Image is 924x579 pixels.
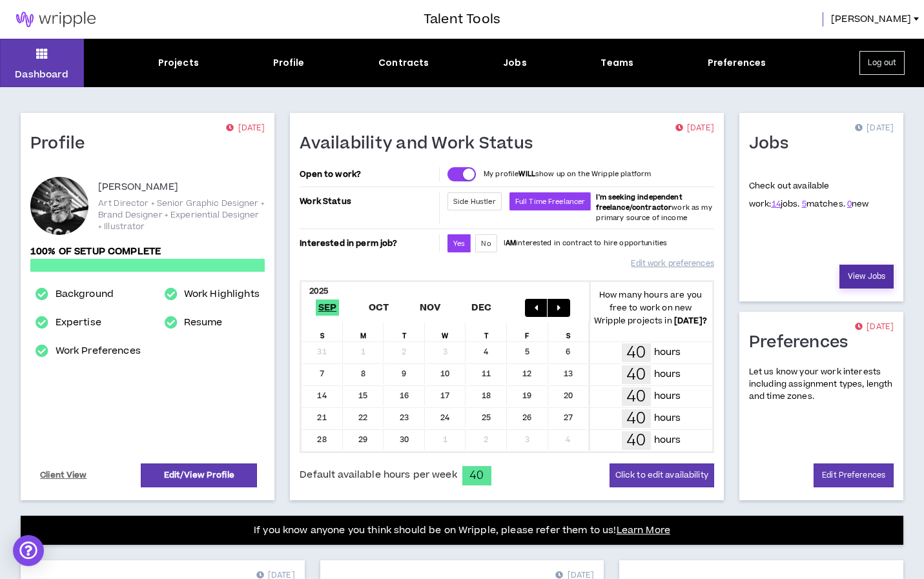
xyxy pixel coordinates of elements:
[56,343,141,359] a: Work Preferences
[378,56,429,70] div: Contracts
[98,179,178,195] p: [PERSON_NAME]
[384,322,425,341] div: T
[273,56,305,70] div: Profile
[675,122,714,135] p: [DATE]
[654,367,681,381] p: hours
[831,12,911,26] span: [PERSON_NAME]
[610,463,714,487] button: Click to edit availability
[56,287,114,302] a: Background
[772,198,781,210] a: 14
[184,315,223,330] a: Resume
[481,239,491,249] span: No
[847,198,852,210] a: 0
[504,238,668,249] p: I interested in contract to hire opportunities
[749,134,798,154] h1: Jobs
[343,322,384,341] div: M
[596,192,682,212] b: I'm seeking independent freelance/contractor
[503,56,527,70] div: Jobs
[309,285,328,297] b: 2025
[631,252,714,275] a: Edit work preferences
[802,198,806,210] a: 5
[466,322,507,341] div: T
[158,56,199,70] div: Projects
[38,464,89,487] a: Client View
[300,169,436,179] p: Open to work?
[226,122,265,135] p: [DATE]
[254,523,670,538] p: If you know anyone you think should be on Wripple, please refer them to us!
[184,287,260,302] a: Work Highlights
[839,265,894,289] a: View Jobs
[507,322,548,341] div: F
[855,321,894,334] p: [DATE]
[674,315,707,327] b: [DATE] ?
[847,198,869,210] span: new
[654,389,681,403] p: hours
[453,197,496,207] span: Side Hustler
[15,68,68,81] p: Dashboard
[13,535,44,566] div: Open Intercom Messenger
[302,322,343,341] div: S
[589,289,712,327] p: How many hours are you free to work on new Wripple projects in
[425,322,466,341] div: W
[617,523,670,537] a: Learn More
[772,198,800,210] span: jobs.
[859,51,905,75] button: Log out
[548,322,590,341] div: S
[417,300,444,316] span: Nov
[300,192,436,210] p: Work Status
[300,468,457,482] span: Default available hours per week
[518,169,535,179] strong: WILL
[56,315,101,330] a: Expertise
[654,411,681,425] p: hours
[366,300,392,316] span: Oct
[141,463,257,487] a: Edit/View Profile
[601,56,633,70] div: Teams
[506,238,516,248] strong: AM
[30,245,265,259] p: 100% of setup complete
[749,180,869,210] p: Check out available work:
[654,433,681,447] p: hours
[708,56,766,70] div: Preferences
[484,169,651,179] p: My profile show up on the Wripple platform
[316,300,340,316] span: Sep
[654,345,681,360] p: hours
[749,332,858,353] h1: Preferences
[453,239,465,249] span: Yes
[749,366,894,403] p: Let us know your work interests including assignment types, length and time zones.
[802,198,845,210] span: matches.
[300,134,542,154] h1: Availability and Work Status
[596,192,712,223] span: work as my primary source of income
[855,122,894,135] p: [DATE]
[98,198,265,232] p: Art Director + Senior Graphic Designer + Brand Designer + Experiential Designer + Illustrator
[424,10,500,29] h3: Talent Tools
[469,300,495,316] span: Dec
[30,177,88,235] div: Rick D.
[814,463,894,487] a: Edit Preferences
[30,134,95,154] h1: Profile
[300,234,436,252] p: Interested in perm job?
